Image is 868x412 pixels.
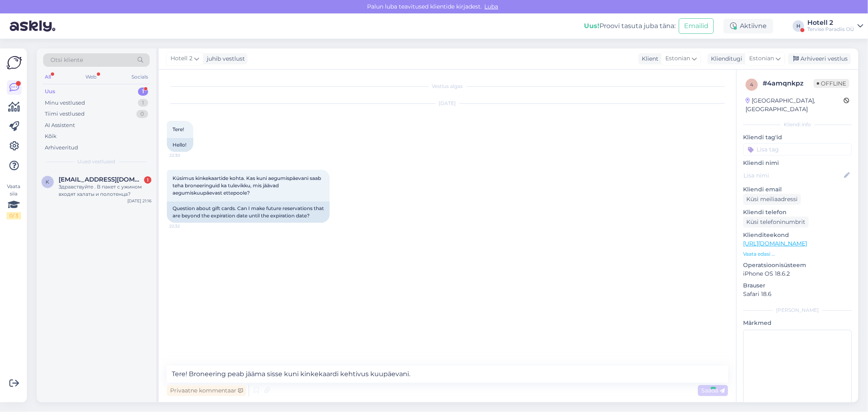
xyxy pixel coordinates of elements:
div: Kõik [45,132,57,140]
input: Lisa tag [743,143,852,156]
span: Küsimus kinkekaartide kohta. Kas kuni aegumispäevani saab teha broneeringuid ka tulevikku, mis jä... [173,175,322,196]
p: Brauser [743,281,852,290]
p: Kliendi nimi [743,159,852,167]
div: AI Assistent [45,121,75,129]
b: Uus! [584,22,599,30]
div: [PERSON_NAME] [743,307,852,314]
span: Uued vestlused [78,158,116,165]
span: Otsi kliente [50,56,83,64]
div: 0 / 3 [7,212,21,219]
span: karbuzanova83@gmail.com [59,176,143,183]
p: Kliendi email [743,185,852,194]
div: Uus [45,88,55,96]
p: iPhone OS 18.6.2 [743,270,852,278]
div: # 4amqnkpz [763,79,813,88]
p: Kliendi tag'id [743,133,852,142]
span: Hotell 2 [171,54,192,63]
div: Proovi tasuta juba täna: [584,21,676,31]
div: Vaata siia [7,183,21,219]
div: Arhiveeritud [45,144,78,152]
div: All [43,72,52,82]
a: Hotell 2Tervise Paradiis OÜ [807,20,863,33]
div: Question about gift cards. Can I make future reservations that are beyond the expiration date unt... [167,202,330,223]
div: [DATE] 21:16 [127,198,151,204]
img: Askly Logo [7,55,22,70]
span: Estonian [749,54,774,63]
div: Klient [638,55,658,63]
div: 1 [138,99,148,107]
div: 1 [138,88,148,96]
div: Minu vestlused [45,99,85,107]
p: Vaata edasi ... [743,250,852,258]
div: Klienditugi [708,55,742,63]
div: Küsi telefoninumbrit [743,217,809,228]
span: Tere! [173,126,184,132]
input: Lisa nimi [743,171,842,180]
span: Luba [482,3,501,10]
span: 22:30 [169,152,200,158]
p: Kliendi telefon [743,208,852,217]
button: Emailid [679,18,714,34]
p: Märkmed [743,319,852,327]
div: Kliendi info [743,121,852,128]
div: Socials [130,72,150,82]
div: Tiimi vestlused [45,110,85,118]
span: 4 [750,81,753,88]
span: k [46,179,50,185]
div: Arhiveeri vestlus [788,53,851,64]
span: 22:32 [169,223,200,229]
span: Estonian [665,54,690,63]
p: Klienditeekond [743,231,852,239]
div: Küsi meiliaadressi [743,194,801,205]
div: Aktiivne [724,19,773,33]
div: 1 [144,176,151,184]
p: Safari 18.6 [743,290,852,298]
div: Здравствуйте . В пакет с ужином входят халаты и полотенца? [59,183,151,198]
div: 0 [136,110,148,118]
span: Offline [813,79,849,88]
div: Vestlus algas [167,83,728,90]
div: juhib vestlust [203,55,245,63]
p: Operatsioonisüsteem [743,261,852,270]
div: [DATE] [167,100,728,107]
div: H [793,20,804,32]
div: Tervise Paradiis OÜ [807,26,854,33]
div: Hotell 2 [807,20,854,26]
a: [URL][DOMAIN_NAME] [743,240,807,247]
div: [GEOGRAPHIC_DATA], [GEOGRAPHIC_DATA] [746,96,844,114]
div: Hello! [167,138,193,152]
div: Web [84,72,98,82]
